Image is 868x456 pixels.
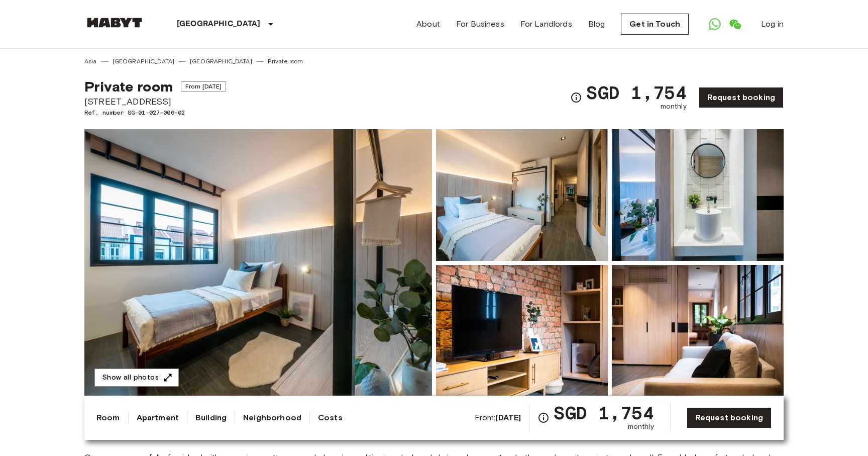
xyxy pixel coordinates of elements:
img: Marketing picture of unit SG-01-027-006-02 [84,129,432,397]
p: [GEOGRAPHIC_DATA] [177,18,261,30]
a: Request booking [687,407,772,428]
a: Request booking [699,87,784,108]
a: Asia [84,57,97,66]
span: SGD 1,754 [554,404,654,422]
span: monthly [661,102,687,112]
span: From [DATE] [181,81,227,92]
a: Private room [268,57,303,66]
a: Costs [318,412,343,424]
a: Open WhatsApp [705,14,725,34]
a: [GEOGRAPHIC_DATA] [113,57,175,66]
span: [STREET_ADDRESS] [84,95,226,108]
a: Get in Touch [621,14,689,35]
a: For Landlords [520,18,572,30]
a: Neighborhood [243,412,301,424]
img: Picture of unit SG-01-027-006-02 [612,129,784,261]
button: Show all photos [94,369,179,387]
a: Room [96,412,120,424]
a: Blog [588,18,605,30]
a: [GEOGRAPHIC_DATA] [190,57,252,66]
a: Log in [761,18,784,30]
a: Building [195,412,227,424]
span: SGD 1,754 [586,83,686,102]
img: Picture of unit SG-01-027-006-02 [612,265,784,397]
svg: Check cost overview for full price breakdown. Please note that discounts apply to new joiners onl... [537,412,550,424]
span: From: [475,412,521,423]
svg: Check cost overview for full price breakdown. Please note that discounts apply to new joiners onl... [570,92,582,104]
a: Open WeChat [725,14,745,34]
img: Habyt [84,18,145,28]
a: For Business [456,18,504,30]
a: About [416,18,440,30]
b: [DATE] [495,413,521,422]
span: Private room [84,78,173,95]
img: Picture of unit SG-01-027-006-02 [436,129,608,261]
a: Apartment [137,412,179,424]
img: Picture of unit SG-01-027-006-02 [436,265,608,397]
span: Ref. number SG-01-027-006-02 [84,108,226,117]
span: monthly [628,422,654,432]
